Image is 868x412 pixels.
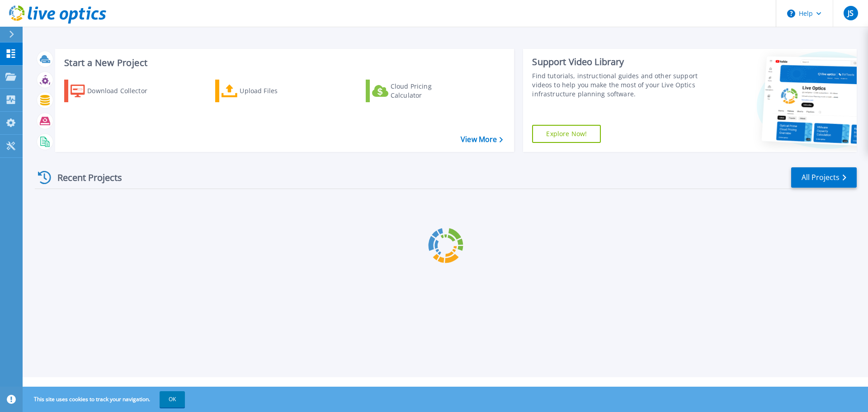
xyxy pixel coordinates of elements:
a: Upload Files [215,80,316,102]
div: Find tutorials, instructional guides and other support videos to help you make the most of your L... [532,71,702,99]
a: Download Collector [64,80,165,102]
a: All Projects [791,167,857,188]
a: Cloud Pricing Calculator [366,80,467,102]
a: Explore Now! [532,125,601,143]
div: Upload Files [240,82,312,100]
div: Recent Projects [35,166,134,189]
button: OK [160,391,185,407]
a: View More [461,135,503,144]
h3: Start a New Project [64,58,503,68]
div: Download Collector [87,82,160,100]
div: Cloud Pricing Calculator [391,82,463,100]
span: JS [848,9,854,17]
span: This site uses cookies to track your navigation. [25,391,185,407]
div: Support Video Library [532,56,702,68]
